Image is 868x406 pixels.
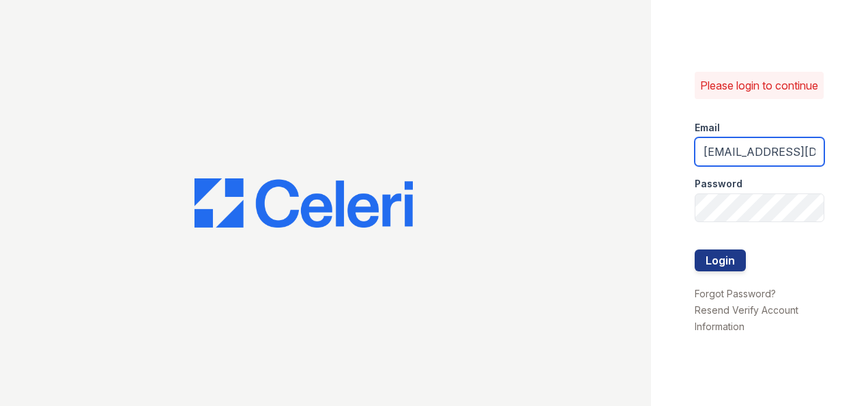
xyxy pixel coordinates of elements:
keeper-lock: Open Keeper Popup [800,152,816,168]
img: CE_Logo_Blue-a8612792a0a2168367f1c8372b55b34899dd931a85d93a1a3d3e32e68fde9ad4.png [194,178,413,228]
button: Login [695,249,746,271]
label: Email [695,121,720,135]
label: Password [695,177,742,191]
p: Please login to continue [700,77,818,94]
a: Forgot Password? [695,288,776,299]
a: Resend Verify Account Information [695,304,798,332]
keeper-lock: Open Keeper Popup [800,208,816,224]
